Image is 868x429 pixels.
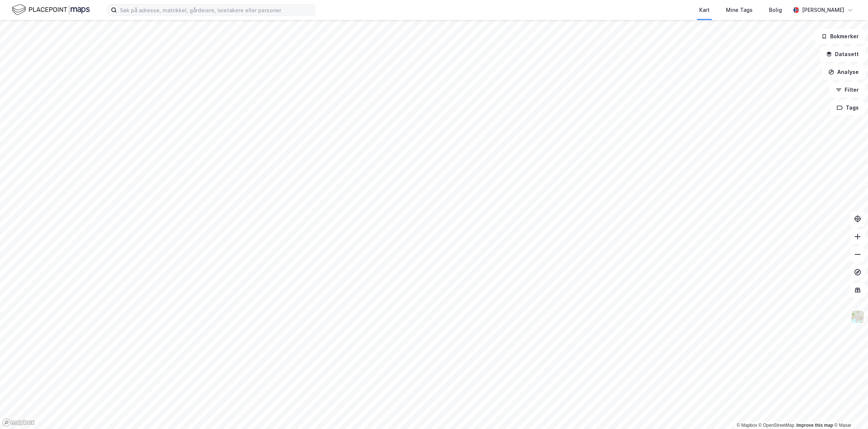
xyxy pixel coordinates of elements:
div: Kontrollprogram for chat [831,393,868,429]
div: Bolig [769,6,782,14]
div: Mine Tags [726,6,753,14]
img: logo.f888ab2527a4732fd821a326f86c7f29.svg [12,3,90,16]
iframe: Chat Widget [831,393,868,429]
div: [PERSON_NAME] [802,6,844,14]
div: Kart [699,6,710,14]
input: Søk på adresse, matrikkel, gårdeiere, leietakere eller personer [117,4,315,16]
